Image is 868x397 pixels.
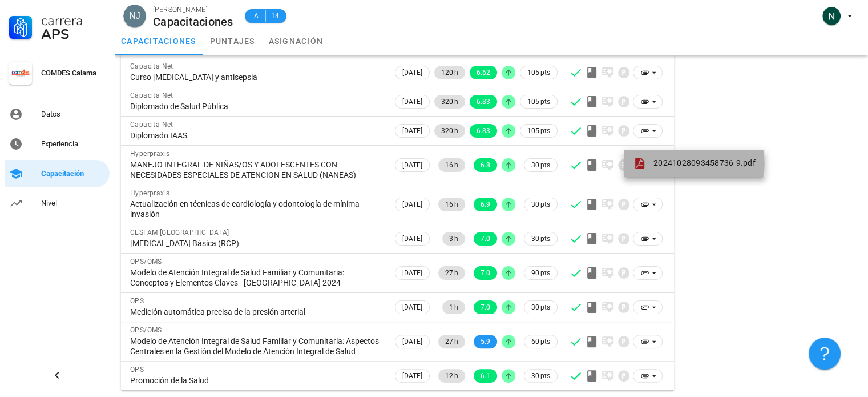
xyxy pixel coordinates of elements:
[527,67,550,78] span: 105 pts
[41,27,105,41] div: APS
[5,190,110,217] a: Nivel
[481,266,490,280] span: 7.0
[402,335,422,348] span: [DATE]
[653,158,756,167] span: 20241028093458736-9.pdf
[130,150,169,158] span: Hyperpraxis
[271,10,280,22] span: 14
[445,369,458,383] span: 12 h
[130,130,383,141] div: Diplomado IAAS
[402,232,422,245] span: [DATE]
[252,10,261,22] span: A
[41,169,105,178] div: Capacitación
[531,302,550,313] span: 30 pts
[130,267,383,288] div: Modelo de Atención Integral de Salud Familiar y Comunitaria: Conceptos y Elementos Claves - [GEOG...
[129,5,140,27] span: NJ
[153,15,233,28] div: Capacitaciones
[130,199,383,219] div: Actualización en técnicas de cardiología y odontología de mínima invasión
[441,95,458,109] span: 320 h
[531,267,550,279] span: 90 pts
[130,326,162,334] span: OPS/OMS
[822,7,841,25] div: avatar
[130,366,144,374] span: OPS
[41,110,105,119] div: Datos
[481,158,490,172] span: 6.8
[402,66,422,79] span: [DATE]
[130,375,383,386] div: Promoción de la Salud
[41,14,105,27] div: Carrera
[5,160,110,187] a: Capacitación
[449,300,458,314] span: 1 h
[527,96,550,107] span: 105 pts
[41,199,105,208] div: Nivel
[114,27,203,55] a: capacitaciones
[41,139,105,149] div: Experiencia
[130,159,383,180] div: MANEJO INTEGRAL DE NIÑAS/OS Y ADOLESCENTES CON NECESIDADES ESPECIALES DE ATENCION EN SALUD (NANEAS)
[130,189,169,197] span: Hyperpraxis
[531,233,550,244] span: 30 pts
[130,91,173,99] span: Capacita Net
[130,228,229,236] span: CESFAM [GEOGRAPHIC_DATA]
[531,159,550,171] span: 30 pts
[130,297,144,305] span: OPS
[130,238,383,248] div: [MEDICAL_DATA] Básica (RCP)
[481,232,490,246] span: 7.0
[262,27,330,55] a: asignación
[123,5,146,27] div: avatar
[449,232,458,246] span: 3 h
[445,335,458,348] span: 27 h
[445,266,458,280] span: 27 h
[130,336,383,356] div: Modelo de Atención Integral de Salud Familiar y Comunitaria: Aspectos Centrales en la Gestión del...
[527,125,550,137] span: 105 pts
[153,4,233,15] div: [PERSON_NAME]
[402,267,422,279] span: [DATE]
[130,101,383,111] div: Diplomado de Salud Pública
[402,125,422,137] span: [DATE]
[445,198,458,211] span: 16 h
[130,258,162,266] span: OPS/OMS
[130,72,383,82] div: Curso [MEDICAL_DATA] y antisepsia
[402,159,422,171] span: [DATE]
[130,307,383,317] div: Medición automática precisa de la presión arterial
[5,101,110,128] a: Datos
[402,370,422,382] span: [DATE]
[5,130,110,158] a: Experiencia
[402,95,422,108] span: [DATE]
[477,95,490,109] span: 6.83
[531,199,550,210] span: 30 pts
[481,369,490,383] span: 6.1
[402,301,422,314] span: [DATE]
[441,124,458,138] span: 320 h
[41,69,105,78] div: COMDES Calama
[477,66,490,79] span: 6.62
[531,336,550,347] span: 60 pts
[481,300,490,314] span: 7.0
[402,198,422,211] span: [DATE]
[203,27,262,55] a: puntajes
[477,124,490,138] span: 6.83
[531,370,550,382] span: 30 pts
[481,335,490,348] span: 5.9
[481,198,490,211] span: 6.9
[445,158,458,172] span: 16 h
[441,66,458,79] span: 120 h
[130,62,173,70] span: Capacita Net
[130,121,173,129] span: Capacita Net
